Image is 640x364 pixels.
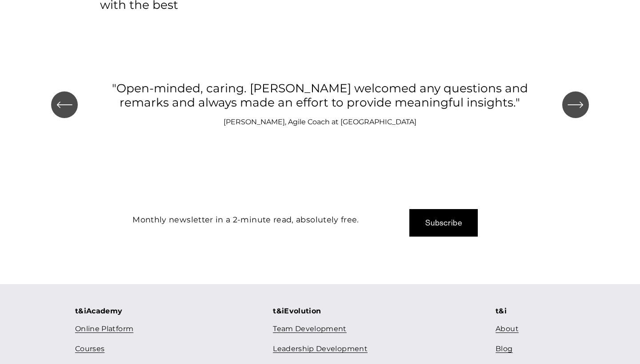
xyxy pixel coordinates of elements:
[273,307,321,315] strong: t&iEvolution
[75,323,133,336] a: Online Platform
[496,307,507,315] strong: t&i
[273,343,368,356] a: Leadership Development
[75,307,123,315] strong: t&iAcademy
[562,91,589,118] button: Next
[100,213,392,227] p: Monthly newsletter in a 2-minute read, absolutely free.
[496,343,512,356] a: Blog
[496,323,519,336] a: About
[273,323,347,336] a: Team Development
[75,343,104,356] a: Courses
[409,209,478,237] button: Subscribe
[51,91,78,118] button: Previous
